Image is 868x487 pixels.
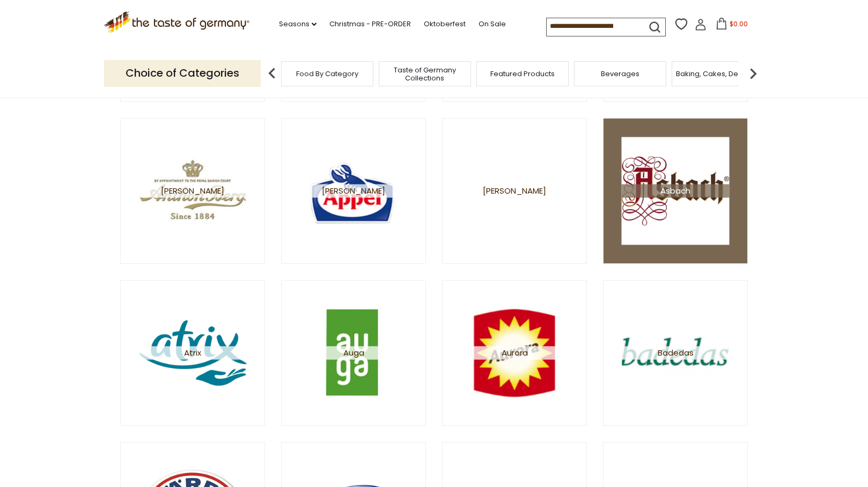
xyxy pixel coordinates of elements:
a: Asbach [603,118,748,264]
a: [PERSON_NAME] [442,118,587,264]
a: Food By Category [296,70,358,78]
img: previous arrow [261,63,283,84]
a: Featured Products [490,70,555,78]
img: Badedas [622,299,730,407]
a: Badedas [603,280,748,426]
span: [PERSON_NAME] [483,184,546,197]
img: Asbach [622,137,730,245]
span: Asbach [622,184,730,197]
img: Auga [300,299,408,407]
a: [PERSON_NAME] [120,118,265,264]
span: Auga [300,346,408,359]
span: [PERSON_NAME] [139,184,247,197]
p: Choice of Categories [104,60,261,86]
a: Seasons [279,18,317,30]
img: Aurora [461,299,569,407]
a: [PERSON_NAME] [281,118,426,264]
img: Atrix [139,299,247,407]
span: Atrix [139,346,247,359]
a: Christmas - PRE-ORDER [329,18,411,30]
img: next arrow [742,63,764,84]
button: $0.00 [709,18,754,34]
a: On Sale [479,18,506,30]
span: Badedas [622,346,730,359]
a: Baking, Cakes, Desserts [676,70,759,78]
a: Oktoberfest [424,18,466,30]
span: [PERSON_NAME] [300,184,408,197]
a: Aurora [442,280,587,426]
a: Beverages [601,70,639,78]
a: Taste of Germany Collections [382,66,468,82]
img: Appel [300,137,408,245]
a: Auga [281,280,426,426]
img: Anthon Berg [139,137,247,245]
span: $0.00 [730,19,748,28]
span: Aurora [461,346,569,359]
a: Atrix [120,280,265,426]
